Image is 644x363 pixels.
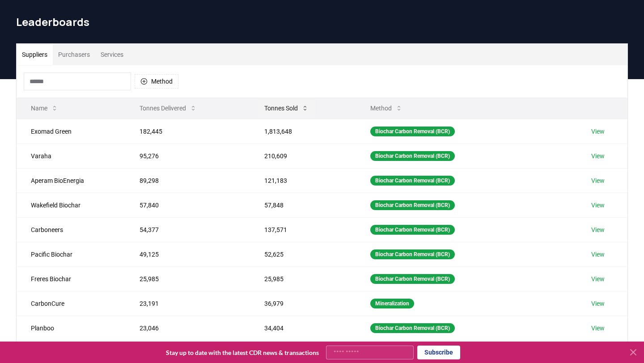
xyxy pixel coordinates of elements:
td: 34,404 [250,316,356,340]
div: Biochar Carbon Removal (BCR) [370,127,455,136]
div: Biochar Carbon Removal (BCR) [370,323,455,333]
td: 121,183 [250,168,356,193]
td: Varaha [17,144,125,168]
td: 23,191 [125,291,250,316]
td: 210,609 [250,144,356,168]
div: Biochar Carbon Removal (BCR) [370,225,455,235]
td: 54,377 [125,217,250,242]
div: Biochar Carbon Removal (BCR) [370,274,455,284]
td: 52,625 [250,242,356,266]
button: Name [24,99,65,117]
button: Tonnes Delivered [132,99,204,117]
button: Method [363,99,410,117]
a: View [591,324,605,333]
td: CarbonCure [17,291,125,316]
td: 137,571 [250,217,356,242]
div: Biochar Carbon Removal (BCR) [370,249,455,259]
div: Biochar Carbon Removal (BCR) [370,200,455,210]
a: View [591,250,605,259]
td: Carboneers [17,217,125,242]
div: Biochar Carbon Removal (BCR) [370,176,455,186]
td: Planboo [17,316,125,340]
button: Services [95,44,129,65]
div: Mineralization [370,299,414,308]
td: 1,813,648 [250,119,356,144]
td: Freres Biochar [17,266,125,291]
a: View [591,274,605,283]
td: 89,298 [125,168,250,193]
td: Pacific Biochar [17,242,125,266]
div: Biochar Carbon Removal (BCR) [370,151,455,161]
button: Tonnes Sold [257,99,316,117]
td: 57,848 [250,193,356,217]
button: Suppliers [17,44,53,65]
td: 49,125 [125,242,250,266]
button: Purchasers [53,44,95,65]
a: View [591,299,605,308]
h1: Leaderboards [16,15,628,29]
td: 57,840 [125,193,250,217]
a: View [591,201,605,210]
td: 25,985 [250,266,356,291]
a: View [591,225,605,234]
td: 23,046 [125,316,250,340]
td: Aperam BioEnergia [17,168,125,193]
td: 95,276 [125,144,250,168]
a: View [591,176,605,185]
td: 36,979 [250,291,356,316]
td: 182,445 [125,119,250,144]
button: Method [135,74,178,89]
a: View [591,127,605,136]
td: Exomad Green [17,119,125,144]
td: 25,985 [125,266,250,291]
td: Wakefield Biochar [17,193,125,217]
a: View [591,152,605,160]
